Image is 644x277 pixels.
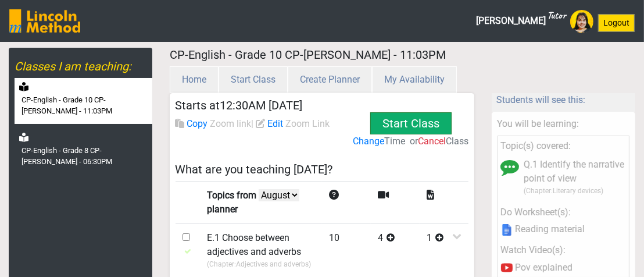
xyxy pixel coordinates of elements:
a: Start Class [219,74,288,85]
button: Start Class [219,66,288,93]
h5: What are you teaching [DATE]? [176,162,469,176]
p: (Chapter: Adjectives and adverbs ) [207,259,315,269]
label: Do Worksheet(s): [501,205,571,219]
label: Change [353,134,384,148]
span: Zoom link [210,118,252,129]
button: Home [170,66,219,93]
p: (Chapter: Literary devices ) [524,186,627,196]
label: Reading material [516,225,585,234]
label: Q.1 Identify the narrative point of view [524,158,627,186]
span: Class [446,136,468,147]
span: Time [384,136,405,147]
label: Topic(s) covered: [501,139,571,153]
label: | [176,117,330,136]
a: CP-English - Grade 8 CP-[PERSON_NAME] - 06:30PM [15,129,152,175]
td: Topics from planner [200,181,322,223]
label: CP-English - Grade 10 CP-[PERSON_NAME] - 11:03PM [22,94,150,117]
h5: Starts at 12:30AM [DATE] [176,98,330,112]
button: My Availability [372,66,457,93]
label: Watch Video(s): [501,243,566,257]
span: or [410,136,418,147]
span: Zoom Link [286,118,330,129]
a: Home [170,74,219,85]
img: SGY6awQAAAABJRU5ErkJggg== [9,9,80,33]
img: Avatar [570,10,593,33]
label: Students will see this: [496,93,585,107]
label: You will be learning: [498,117,579,131]
span: [PERSON_NAME] [476,9,566,33]
sup: Tutor [547,9,566,22]
a: Create Planner [288,74,372,85]
label: Pov explained [516,263,573,272]
button: Start Class [370,112,452,134]
a: My Availability [372,74,457,85]
img: data:image/png;base64,iVBORw0KGgoAAAANSUhEUgAAAgAAAAIACAYAAAD0eNT6AAAABHNCSVQICAgIfAhkiAAAAAlwSFl... [501,224,513,236]
label: Cancel [418,134,446,148]
label: Copy [187,117,208,131]
label: E.1 Choose between adjectives and adverbs [207,231,315,259]
label: Edit [268,117,284,131]
button: Create Planner [288,66,372,93]
a: CP-English - Grade 10 CP-[PERSON_NAME] - 11:03PM [15,78,152,124]
img: /static/media/youtubeIcon.2f027ba9.svg [501,262,513,274]
h5: CP-English - Grade 10 CP-[PERSON_NAME] - 11:03PM [170,48,635,62]
label: CP-English - Grade 8 CP-[PERSON_NAME] - 06:30PM [22,145,150,168]
button: Logout [598,14,635,32]
h5: Classes I am teaching: [15,59,152,73]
